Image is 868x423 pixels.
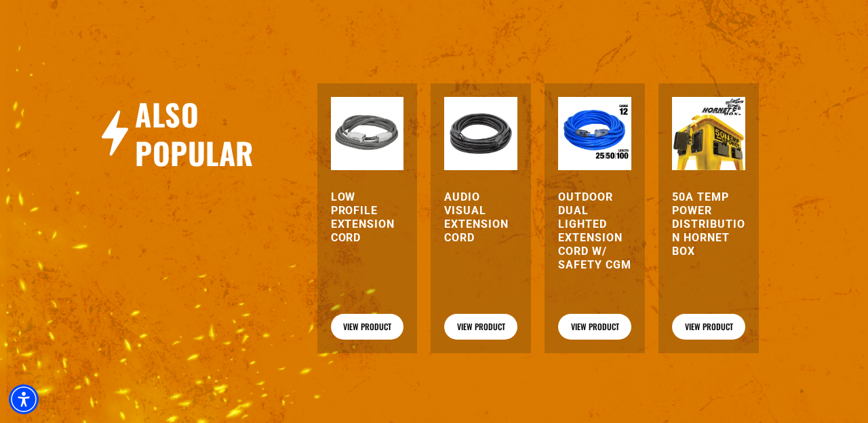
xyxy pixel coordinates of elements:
img: 50A Temp Power Distribution Hornet Box [672,97,745,170]
a: 50A Temp Power Distribution Hornet Box [672,190,745,258]
img: Outdoor Dual Lighted Extension Cord w/ Safety CGM [558,97,631,170]
a: View Product [558,314,631,340]
h2: Also Popular [135,95,275,172]
div: Accessibility Menu [9,384,39,414]
a: Audio Visual Extension Cord [444,190,517,245]
a: View Product [444,314,517,340]
img: grey & white [331,97,404,170]
a: View Product [672,314,745,340]
a: Low Profile Extension Cord [331,190,404,245]
img: black [444,97,517,170]
a: View Product [331,314,404,340]
a: Outdoor Dual Lighted Extension Cord w/ Safety CGM [558,190,631,272]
